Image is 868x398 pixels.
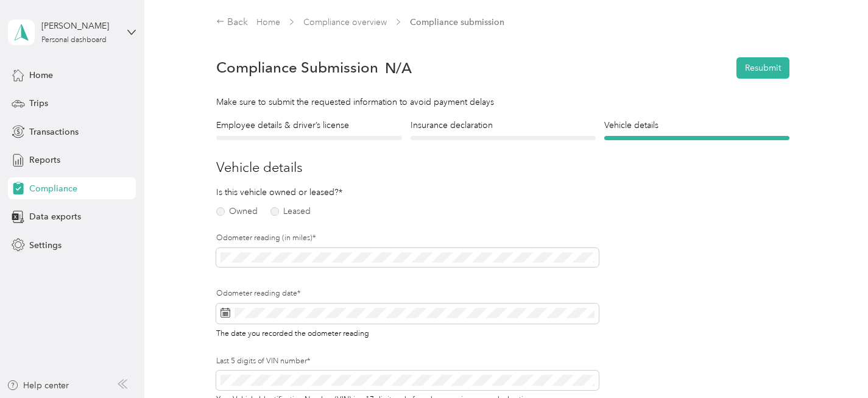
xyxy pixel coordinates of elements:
div: [PERSON_NAME] [41,20,118,32]
div: Make sure to submit the requested information to avoid payment delays [216,96,789,108]
h4: Vehicle details [604,119,789,132]
label: Owned [216,207,258,216]
label: Leased [270,207,311,216]
a: Home [256,17,280,27]
p: Is this vehicle owned or leased?* [216,186,339,199]
iframe: Everlance-gr Chat Button Frame [800,330,868,398]
span: Settings [29,239,62,252]
h4: Employee details & driver’s license [216,119,401,132]
h3: Vehicle details [216,157,789,177]
label: Odometer reading (in miles)* [216,233,598,244]
a: Compliance overview [303,17,387,27]
label: Odometer reading date* [216,288,598,299]
h1: Compliance Submission [216,59,378,76]
label: Last 5 digits of VIN number* [216,356,598,367]
div: Back [216,15,248,30]
span: Data exports [29,210,81,223]
span: Reports [29,154,60,166]
span: Trips [29,97,48,110]
span: Compliance [29,182,77,195]
span: Compliance submission [410,16,504,29]
button: Resubmit [736,57,789,79]
h4: Insurance declaration [411,119,596,132]
span: The date you recorded the odometer reading [216,327,369,338]
span: Transactions [29,126,79,138]
span: Home [29,69,53,82]
div: Personal dashboard [41,37,107,44]
span: N/A [385,62,412,74]
button: Help center [7,379,69,392]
